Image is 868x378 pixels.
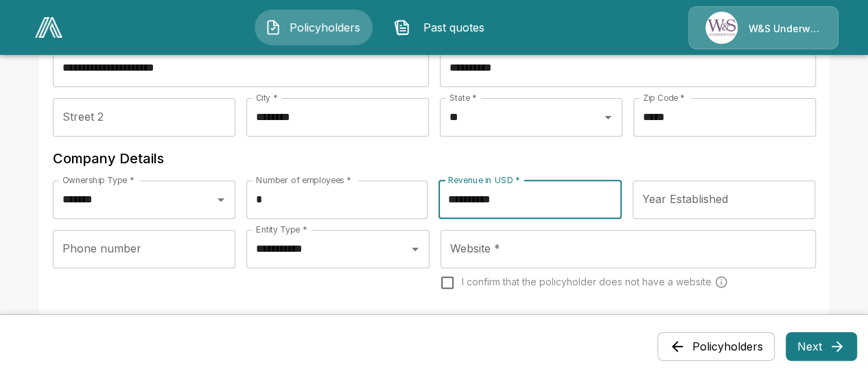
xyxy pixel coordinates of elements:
[643,92,685,104] label: Zip Code *
[786,332,857,361] button: Next
[394,19,410,36] img: Past quotes Icon
[256,224,307,235] label: Entity Type *
[598,108,618,127] button: Open
[256,92,278,104] label: City *
[211,190,231,209] button: Open
[265,19,281,36] img: Policyholders Icon
[416,19,491,36] span: Past quotes
[35,17,62,38] img: AA Logo
[53,308,816,330] h6: Industry Code
[287,19,362,36] span: Policyholders
[384,10,502,45] button: Past quotes IconPast quotes
[462,275,712,289] span: I confirm that the policyholder does not have a website
[256,174,351,186] label: Number of employees *
[53,147,816,169] h6: Company Details
[657,332,775,361] button: Policyholders
[62,174,134,186] label: Ownership Type *
[449,92,477,104] label: State *
[406,239,425,259] button: Open
[255,10,373,45] button: Policyholders IconPolicyholders
[714,275,728,289] svg: Carriers run a cyber security scan on the policyholders' websites. Please enter a website wheneve...
[448,174,520,186] label: Revenue in USD *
